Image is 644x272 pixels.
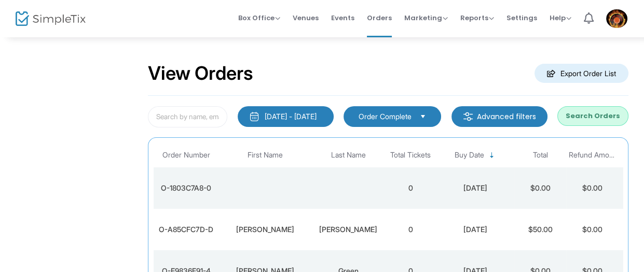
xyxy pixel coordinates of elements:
[238,106,334,127] button: [DATE] - [DATE]
[385,143,436,167] th: Total Tickets
[385,209,436,250] td: 0
[550,13,571,23] span: Help
[566,143,618,167] th: Refund Amount
[148,106,227,127] input: Search by name, email, phone, order number, ip address, or last 4 digits of card
[293,5,319,31] span: Venues
[514,143,566,167] th: Total
[249,111,259,122] img: monthly
[385,167,436,209] td: 0
[460,13,494,23] span: Reports
[488,151,496,160] span: Sortable
[514,209,566,250] td: $50.00
[314,224,382,235] div: WAGNER
[156,183,216,193] div: O-1803C7A8-0
[566,167,618,209] td: $0.00
[265,111,317,122] div: [DATE] - [DATE]
[439,224,512,235] div: 8/14/2025
[439,183,512,193] div: 8/14/2025
[331,5,354,31] span: Events
[331,151,366,160] span: Last Name
[162,151,210,160] span: Order Number
[359,111,412,122] span: Order Complete
[367,5,392,31] span: Orders
[566,209,618,250] td: $0.00
[404,13,448,23] span: Marketing
[248,151,283,160] span: First Name
[221,224,309,235] div: CINDY
[463,111,473,122] img: filter
[557,106,628,126] button: Search Orders
[535,64,628,83] m-button: Export Order List
[506,5,537,31] span: Settings
[455,151,484,160] span: Buy Date
[156,224,216,235] div: O-A85CFC7D-D
[514,167,566,209] td: $0.00
[451,106,547,127] m-button: Advanced filters
[416,111,430,122] button: Select
[148,62,253,85] h2: View Orders
[238,13,280,23] span: Box Office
